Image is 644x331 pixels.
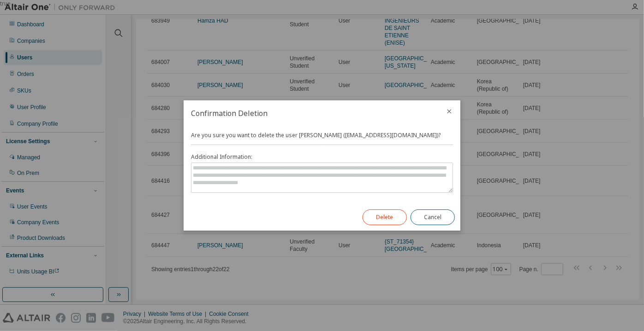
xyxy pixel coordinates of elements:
[184,100,438,126] h2: Confirmation Deletion
[446,108,453,115] button: close
[191,153,453,161] label: Additional Information:
[191,132,453,193] div: Are you sure you want to delete the user [PERSON_NAME] ([EMAIL_ADDRESS][DOMAIN_NAME])?
[411,209,455,225] button: Cancel
[363,209,407,225] button: Delete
